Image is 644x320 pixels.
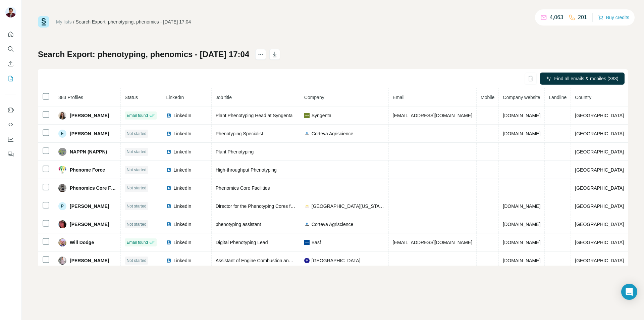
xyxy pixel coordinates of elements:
span: [PERSON_NAME] [70,221,109,228]
span: LinkedIn [173,239,191,246]
span: Corteva Agriscience [312,221,354,228]
span: Director for the Phenotyping Cores for the IBP department [216,203,336,209]
span: [PERSON_NAME] [70,112,109,119]
span: Plant Phenotyping [216,149,254,154]
img: LinkedIn logo [166,113,171,118]
span: Not started [127,167,147,173]
span: [GEOGRAPHIC_DATA] [575,240,624,245]
span: LinkedIn [173,130,191,137]
img: Surfe Logo [38,16,49,28]
span: Company [304,95,324,100]
span: [GEOGRAPHIC_DATA] [575,113,624,118]
div: Open Intercom Messenger [621,284,637,300]
span: [EMAIL_ADDRESS][DOMAIN_NAME] [393,113,472,118]
img: Avatar [58,148,66,156]
img: Avatar [58,166,66,174]
span: Assistant of Engine Combustion and Power Units [216,258,318,263]
span: [GEOGRAPHIC_DATA] [575,203,624,209]
span: Digital Phenotyping Lead [216,240,268,245]
button: Buy credits [598,13,629,22]
p: 201 [578,13,587,21]
span: [DOMAIN_NAME] [503,113,540,118]
div: Search Export: phenotyping, phenomics - [DATE] 17:04 [76,18,191,25]
button: My lists [5,73,16,85]
span: [GEOGRAPHIC_DATA] [575,131,624,136]
span: Not started [127,203,147,209]
span: [DOMAIN_NAME] [503,203,540,209]
span: Will Dodge [70,239,94,246]
span: NAPPN (NAPPN) [70,148,107,155]
span: [EMAIL_ADDRESS][DOMAIN_NAME] [393,240,472,245]
button: actions [255,49,266,60]
span: 383 Profiles [58,95,83,100]
img: Avatar [58,184,66,192]
span: Corteva Agriscience [312,130,354,137]
button: Search [5,43,16,55]
span: Company website [503,95,540,100]
h1: Search Export: phenotyping, phenomics - [DATE] 17:04 [38,49,249,60]
a: My lists [56,19,72,25]
span: Status [125,95,138,100]
span: LinkedIn [173,148,191,155]
img: Avatar [58,220,66,228]
span: [PERSON_NAME] [70,257,109,264]
img: LinkedIn logo [166,131,171,136]
span: [PERSON_NAME] [70,203,109,210]
span: [DOMAIN_NAME] [503,258,540,263]
button: Enrich CSV [5,58,16,70]
span: LinkedIn [166,95,184,100]
img: LinkedIn logo [166,167,171,173]
img: LinkedIn logo [166,203,171,209]
img: company-logo [304,240,310,245]
span: [DOMAIN_NAME] [503,240,540,245]
button: Dashboard [5,133,16,145]
span: Not started [127,131,147,137]
span: LinkedIn [173,203,191,210]
div: E [58,130,66,138]
span: [PERSON_NAME] [70,130,109,137]
span: LinkedIn [173,257,191,264]
span: Find all emails & mobiles (383) [554,75,618,82]
img: LinkedIn logo [166,258,171,263]
span: [GEOGRAPHIC_DATA] [575,222,624,227]
span: Country [575,95,591,100]
span: LinkedIn [173,221,191,228]
span: [GEOGRAPHIC_DATA] [575,185,624,191]
img: company-logo [304,258,310,263]
img: company-logo [304,222,310,227]
span: [GEOGRAPHIC_DATA] [575,258,624,263]
img: Avatar [58,111,66,120]
img: LinkedIn logo [166,185,171,191]
button: Use Surfe on LinkedIn [5,104,16,116]
span: Not started [127,149,147,155]
img: Avatar [5,7,16,17]
span: phenotyping assistant [216,222,261,227]
span: LinkedIn [173,185,191,191]
span: Plant Phenotyping Head at Syngenta [216,113,293,118]
span: Syngenta [312,112,331,119]
span: Email found [127,239,148,245]
span: Not started [127,185,147,191]
button: Quick start [5,28,16,40]
span: [DOMAIN_NAME] [503,222,540,227]
img: company-logo [304,203,310,209]
span: High-throughput Phenotyping [216,167,277,173]
span: Not started [127,221,147,227]
span: [GEOGRAPHIC_DATA] [575,149,624,154]
span: Email found [127,112,148,119]
span: Phenomics Core Facility [70,185,116,191]
span: Phenomics Core Facilities [216,185,270,191]
button: Feedback [5,148,16,160]
span: Email [393,95,405,100]
span: [GEOGRAPHIC_DATA][US_STATE] [312,203,384,210]
span: [GEOGRAPHIC_DATA] [312,257,361,264]
span: Not started [127,258,147,264]
span: Phenotyping Specialist [216,131,263,136]
button: Use Surfe API [5,119,16,131]
img: LinkedIn logo [166,222,171,227]
span: [GEOGRAPHIC_DATA] [575,167,624,173]
img: Avatar [58,238,66,246]
span: LinkedIn [173,167,191,173]
img: company-logo [304,113,310,118]
span: Job title [216,95,232,100]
